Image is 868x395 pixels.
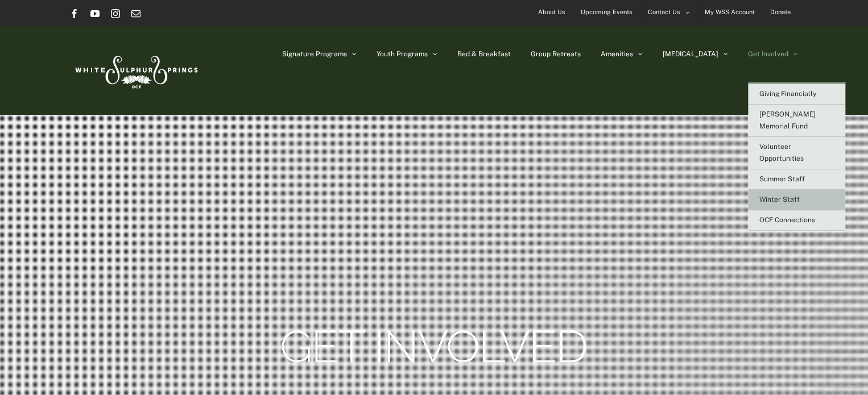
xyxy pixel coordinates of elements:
[759,110,816,130] span: [PERSON_NAME] Memorial Fund
[759,143,804,163] span: Volunteer Opportunities
[705,4,755,20] span: My WSS Account
[457,26,511,82] a: Bed & Breakfast
[531,51,581,57] span: Group Retreats
[748,137,845,169] a: Volunteer Opportunities
[601,51,633,57] span: Amenities
[538,4,565,20] span: About Us
[280,334,587,360] rs-layer: Get Involved
[377,51,428,57] span: Youth Programs
[282,26,357,82] a: Signature Programs
[748,84,845,105] a: Giving Financially
[377,26,437,82] a: Youth Programs
[748,169,845,190] a: Summer Staff
[70,43,201,97] img: White Sulphur Springs Logo
[581,4,633,20] span: Upcoming Events
[601,26,643,82] a: Amenities
[648,4,680,20] span: Contact Us
[748,210,845,231] a: OCF Connections
[759,175,805,183] span: Summer Staff
[770,4,791,20] span: Donate
[282,51,347,57] span: Signature Programs
[748,26,798,82] a: Get Involved
[748,105,845,137] a: [PERSON_NAME] Memorial Fund
[759,196,800,203] span: Winter Staff
[759,90,816,98] span: Giving Financially
[531,26,581,82] a: Group Retreats
[759,216,815,224] span: OCF Connections
[457,51,511,57] span: Bed & Breakfast
[663,26,728,82] a: [MEDICAL_DATA]
[748,51,788,57] span: Get Involved
[663,51,718,57] span: [MEDICAL_DATA]
[282,26,798,82] nav: Main Menu
[748,190,845,210] a: Winter Staff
